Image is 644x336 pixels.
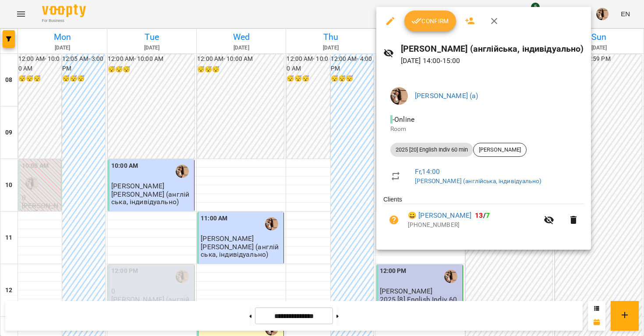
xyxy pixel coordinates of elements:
[411,16,449,26] span: Confirm
[383,195,584,239] ul: Clients
[473,143,527,157] div: [PERSON_NAME]
[401,42,584,56] h6: [PERSON_NAME] (англійська, індивідуально)
[383,209,404,230] button: Unpaid. Bill the attendance?
[390,125,577,134] p: Room
[390,87,408,105] img: da26dbd3cedc0bbfae66c9bd16ef366e.jpeg
[408,221,538,230] p: [PHONE_NUMBER]
[404,11,456,32] button: Confirm
[415,177,541,184] a: [PERSON_NAME] (англійська, індивідуально)
[390,115,416,124] span: - Online
[408,210,471,221] a: 😀 [PERSON_NAME]
[475,211,483,219] span: 13
[401,56,584,66] p: [DATE] 14:00 - 15:00
[390,146,473,154] span: 2025 [20] English Indiv 60 min
[474,146,526,154] span: [PERSON_NAME]
[475,211,490,219] b: /
[415,167,440,176] a: Fr , 14:00
[486,211,490,219] span: 7
[415,92,478,100] a: [PERSON_NAME] (а)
